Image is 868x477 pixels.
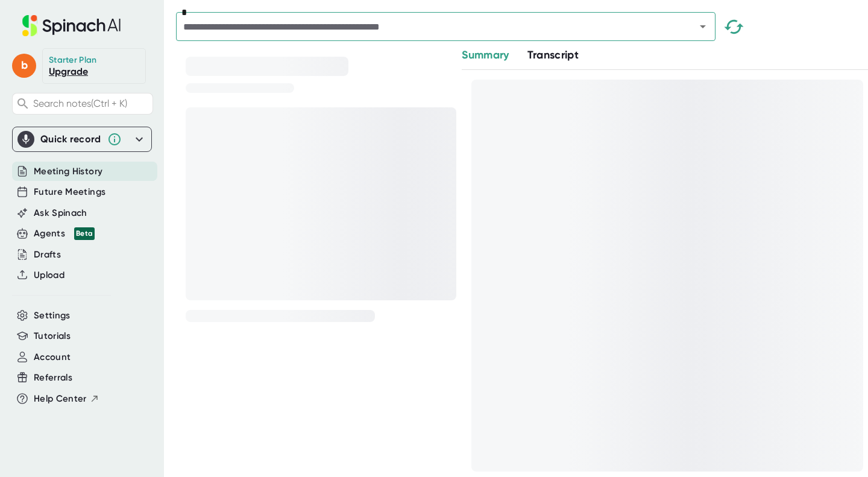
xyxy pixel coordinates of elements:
button: Settings [34,309,71,323]
span: Search notes (Ctrl + K) [33,98,127,109]
button: Transcript [527,47,579,63]
span: b [12,54,36,78]
span: Help Center [34,392,87,406]
button: Account [34,350,71,364]
button: Tutorials [34,329,71,343]
div: Quick record [17,127,146,151]
div: Beta [74,227,95,240]
button: Meeting History [34,165,102,178]
button: Referrals [34,371,72,385]
span: Summary [462,48,509,62]
button: Drafts [34,248,61,262]
a: Upgrade [49,66,88,77]
iframe: Intercom live chat [827,436,856,465]
button: Summary [462,47,509,63]
div: Agents [34,227,95,241]
button: Upload [34,268,64,282]
span: Transcript [527,48,579,62]
button: Ask Spinach [34,206,87,220]
div: Starter Plan [49,55,97,66]
button: Agents Beta [34,227,95,241]
button: Open [694,18,711,35]
button: Help Center [34,392,99,406]
button: Future Meetings [34,185,105,199]
div: Quick record [40,133,101,145]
